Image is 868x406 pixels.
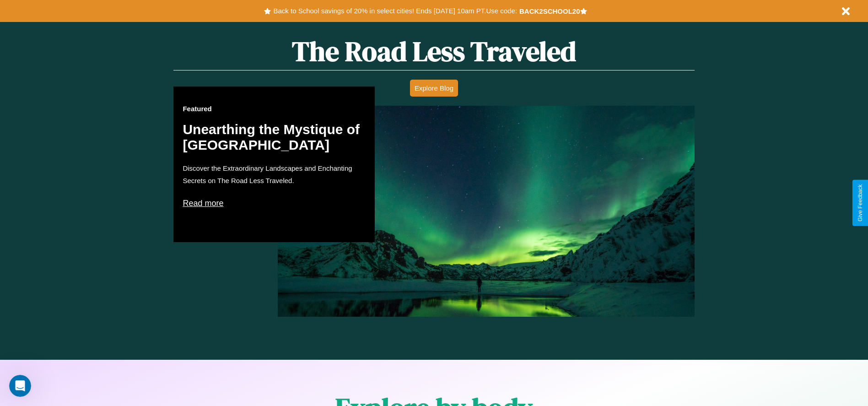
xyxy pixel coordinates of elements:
h1: The Road Less Traveled [173,32,694,70]
b: BACK2SCHOOL20 [519,7,580,15]
p: Read more [183,196,366,211]
p: Discover the Extraordinary Landscapes and Enchanting Secrets on The Road Less Traveled. [183,162,366,187]
h2: Unearthing the Mystique of [GEOGRAPHIC_DATA] [183,122,366,153]
div: Give Feedback [857,184,863,222]
button: Back to School savings of 20% in select cities! Ends [DATE] 10am PT.Use code: [271,5,519,17]
h3: Featured [183,105,366,113]
button: Explore Blog [410,80,458,97]
iframe: Intercom live chat [9,375,31,397]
